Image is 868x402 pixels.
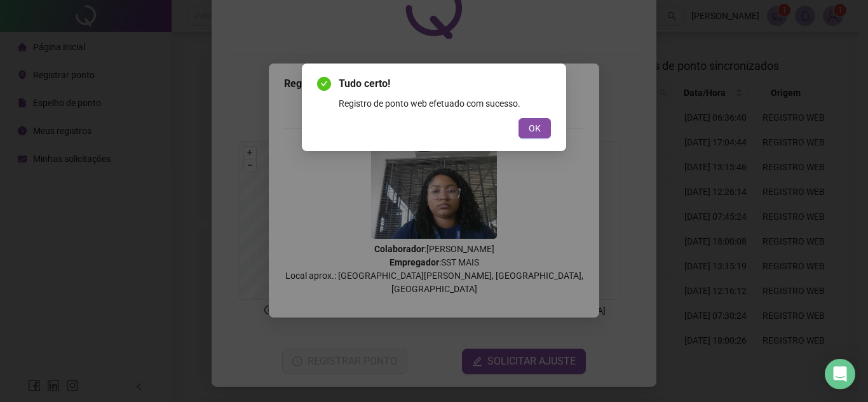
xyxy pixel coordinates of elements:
[339,76,551,91] span: Tudo certo!
[317,77,331,91] span: check-circle
[825,359,855,389] div: Open Intercom Messenger
[529,121,541,135] span: OK
[339,97,551,111] div: Registro de ponto web efetuado com sucesso.
[519,118,551,138] button: OK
